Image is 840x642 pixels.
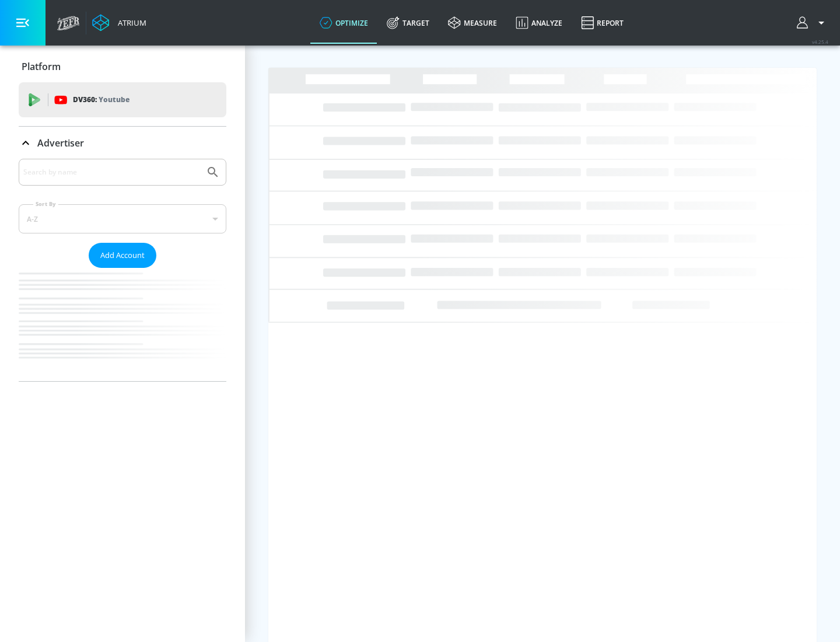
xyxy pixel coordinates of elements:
[37,137,84,149] p: Advertiser
[19,268,226,381] nav: list of Advertiser
[19,204,226,233] div: A-Z
[23,165,200,180] input: Search by name
[22,60,61,73] p: Platform
[19,127,226,159] div: Advertiser
[19,82,226,117] div: DV360: Youtube
[506,2,572,44] a: Analyze
[19,159,226,381] div: Advertiser
[89,243,156,268] button: Add Account
[99,93,129,106] p: Youtube
[33,200,58,208] label: Sort By
[310,2,377,44] a: optimize
[92,14,146,32] a: Atrium
[572,2,633,44] a: Report
[113,18,146,28] div: Atrium
[812,39,828,45] span: v 4.25.4
[73,93,129,106] p: DV360:
[377,2,439,44] a: Target
[100,249,145,262] span: Add Account
[19,50,226,83] div: Platform
[439,2,506,44] a: measure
